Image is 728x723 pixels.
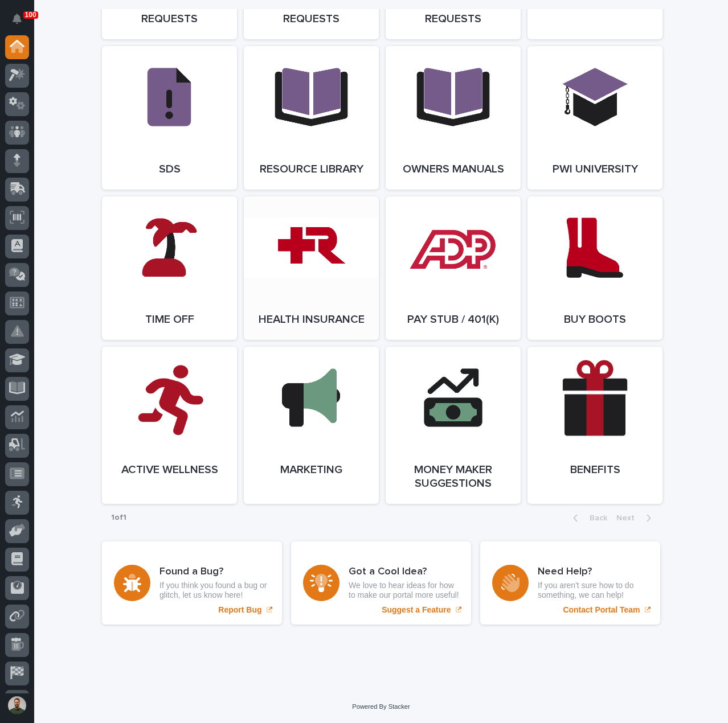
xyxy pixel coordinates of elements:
[102,46,237,190] a: SDS
[564,513,612,523] button: Back
[386,196,521,340] a: Pay Stub / 401(k)
[14,14,29,32] div: Notifications100
[480,541,660,625] a: Contact Portal Team
[102,347,237,504] a: Active Wellness
[25,11,36,19] p: 100
[102,504,136,532] p: 1 of 1
[244,46,379,190] a: Resource Library
[244,196,379,340] a: Health Insurance
[583,514,607,522] span: Back
[349,566,459,578] h3: Got a Cool Idea?
[612,513,660,523] button: Next
[382,605,451,615] p: Suggest a Feature
[538,566,648,578] h3: Need Help?
[218,605,261,615] p: Report Bug
[386,46,521,190] a: Owners Manuals
[244,347,379,504] a: Marketing
[527,347,662,504] a: Benefits
[563,605,640,615] p: Contact Portal Team
[5,7,29,31] button: Notifications
[5,693,29,717] button: users-avatar
[527,196,662,340] a: Buy Boots
[159,581,270,600] p: If you think you found a bug or glitch, let us know here!
[291,541,471,625] a: Suggest a Feature
[349,581,459,600] p: We love to hear ideas for how to make our portal more useful!
[527,46,662,190] a: PWI University
[386,347,521,504] a: Money Maker Suggestions
[102,196,237,340] a: Time Off
[538,581,648,600] p: If you aren't sure how to do something, we can help!
[102,541,282,625] a: Report Bug
[159,566,270,578] h3: Found a Bug?
[616,514,641,522] span: Next
[352,703,410,710] a: Powered By Stacker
